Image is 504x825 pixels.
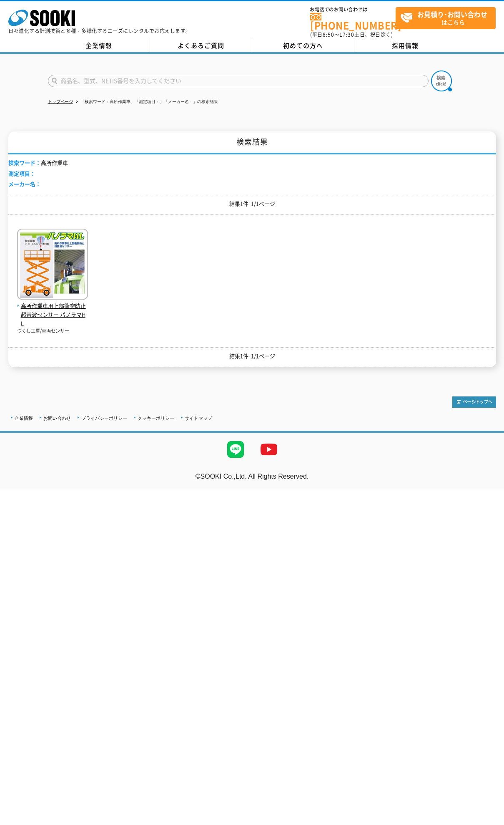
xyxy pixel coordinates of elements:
p: 結果1件 1/1ページ [8,352,496,361]
h1: 検索結果 [8,131,496,154]
a: よくあるご質問 [150,40,252,52]
a: [PHONE_NUMBER] [310,13,396,30]
input: 商品名、型式、NETIS番号を入力してください [48,75,429,87]
li: 高所作業車 [8,159,68,167]
span: (平日 ～ 土日、祝日除く) [310,31,393,38]
span: 8:50 [323,31,334,38]
span: メーカー名： [8,180,41,188]
span: 測定項目： [8,169,35,177]
a: クッキーポリシー [138,416,174,421]
li: 「検索ワード：高所作業車」「測定項目：」「メーカー名：」の検索結果 [74,98,218,106]
a: サイトマップ [185,416,212,421]
img: YouTube [252,433,286,466]
a: 採用情報 [354,40,456,52]
img: トップページへ [452,396,496,408]
p: 結果1件 1/1ページ [8,199,496,208]
p: 日々進化する計測技術と多種・多様化するニーズにレンタルでお応えします。 [8,28,191,33]
span: お電話でのお問い合わせは [310,7,396,12]
img: btn_search.png [431,71,452,91]
a: 初めての方へ [252,40,354,52]
span: はこちら [400,8,495,28]
img: パノラマHL [17,229,88,302]
a: 企業情報 [48,40,150,52]
p: つくし工房/車両センサー [17,328,88,335]
a: テストMail [472,481,504,488]
a: 高所作業車用上部衝突防止超音波センサー パノラマHL [17,293,88,328]
span: 17:30 [339,31,354,38]
a: お見積り･お問い合わせはこちら [396,7,496,29]
span: 検索ワード： [8,159,41,167]
a: 企業情報 [15,416,33,421]
span: 高所作業車用上部衝突防止超音波センサー パノラマHL [17,302,88,328]
a: お問い合わせ [43,416,71,421]
a: プライバシーポリシー [81,416,127,421]
span: 初めての方へ [283,41,323,50]
strong: お見積り･お問い合わせ [417,9,487,19]
img: LINE [219,433,252,466]
a: トップページ [48,99,73,104]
